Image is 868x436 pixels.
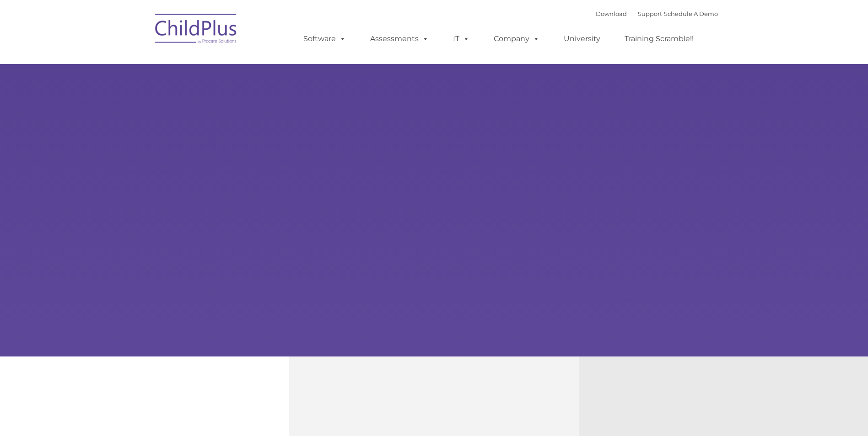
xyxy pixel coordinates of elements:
a: Download [596,10,627,17]
a: University [555,30,609,48]
a: Assessments [361,30,438,48]
a: Support [638,10,662,17]
a: Company [485,30,549,48]
a: Schedule A Demo [664,10,718,17]
a: Software [294,30,355,48]
a: IT [444,30,479,48]
img: ChildPlus by Procare Solutions [151,7,242,53]
a: Training Scramble!! [615,30,703,48]
font: | [596,10,718,17]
